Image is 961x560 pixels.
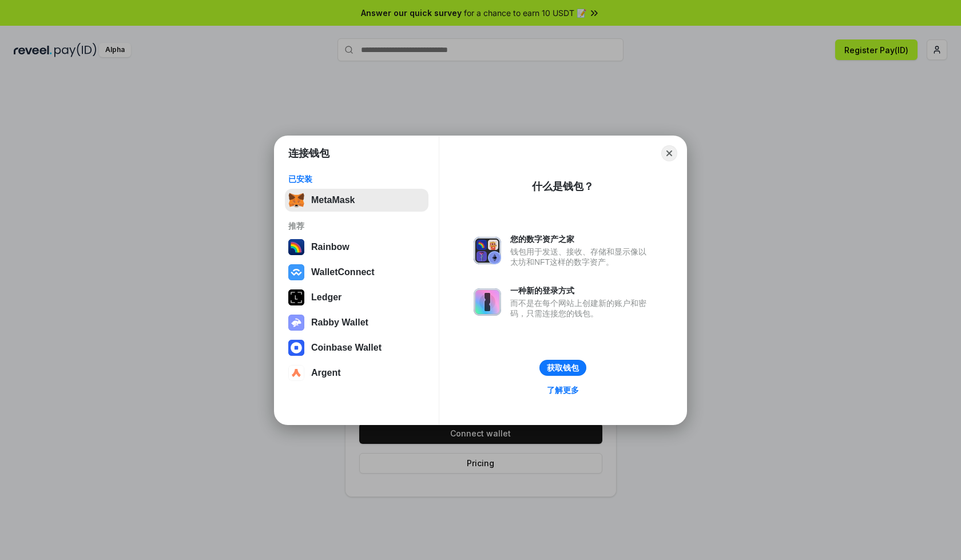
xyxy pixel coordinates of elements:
[288,365,304,381] img: svg+xml,%3Csvg%20width%3D%2228%22%20height%3D%2228%22%20viewBox%3D%220%200%2028%2028%22%20fill%3D...
[285,261,428,284] button: WalletConnect
[510,234,652,244] div: 您的数字资产之家
[311,343,382,353] div: Coinbase Wallet
[311,242,350,252] div: Rainbow
[288,340,304,356] img: svg+xml,%3Csvg%20width%3D%2228%22%20height%3D%2228%22%20viewBox%3D%220%200%2028%2028%22%20fill%3D...
[288,315,304,331] img: svg+xml,%3Csvg%20xmlns%3D%22http%3A%2F%2Fwww.w3.org%2F2000%2Fsvg%22%20fill%3D%22none%22%20viewBox...
[285,189,428,212] button: MetaMask
[311,267,375,277] div: WalletConnect
[510,285,652,296] div: 一种新的登录方式
[311,368,341,378] div: Argent
[288,174,425,184] div: 已安装
[510,247,652,267] div: 钱包用于发送、接收、存储和显示像以太坊和NFT这样的数字资产。
[661,145,677,161] button: Close
[285,362,428,384] button: Argent
[288,264,304,280] img: svg+xml,%3Csvg%20width%3D%2228%22%20height%3D%2228%22%20viewBox%3D%220%200%2028%2028%22%20fill%3D...
[311,195,355,205] div: MetaMask
[547,385,579,395] div: 了解更多
[510,298,652,319] div: 而不是在每个网站上创建新的账户和密码，只需连接您的钱包。
[288,221,425,231] div: 推荐
[311,317,368,328] div: Rabby Wallet
[540,383,586,398] a: 了解更多
[532,180,594,193] div: 什么是钱包？
[539,360,586,376] button: 获取钱包
[474,237,501,264] img: svg+xml,%3Csvg%20xmlns%3D%22http%3A%2F%2Fwww.w3.org%2F2000%2Fsvg%22%20fill%3D%22none%22%20viewBox...
[288,146,329,160] h1: 连接钱包
[288,239,304,255] img: svg+xml,%3Csvg%20width%3D%22120%22%20height%3D%22120%22%20viewBox%3D%220%200%20120%20120%22%20fil...
[311,292,341,303] div: Ledger
[285,311,428,334] button: Rabby Wallet
[285,236,428,259] button: Rainbow
[288,192,304,208] img: svg+xml,%3Csvg%20fill%3D%22none%22%20height%3D%2233%22%20viewBox%3D%220%200%2035%2033%22%20width%...
[285,286,428,309] button: Ledger
[474,288,501,316] img: svg+xml,%3Csvg%20xmlns%3D%22http%3A%2F%2Fwww.w3.org%2F2000%2Fsvg%22%20fill%3D%22none%22%20viewBox...
[288,289,304,305] img: svg+xml,%3Csvg%20xmlns%3D%22http%3A%2F%2Fwww.w3.org%2F2000%2Fsvg%22%20width%3D%2228%22%20height%3...
[285,336,428,359] button: Coinbase Wallet
[547,363,579,373] div: 获取钱包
